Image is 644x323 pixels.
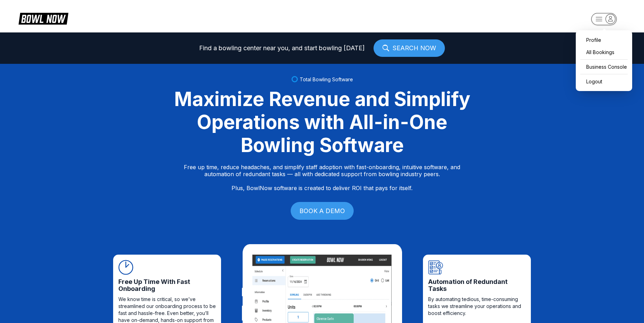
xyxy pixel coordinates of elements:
a: BOOK A DEMO [291,202,354,220]
span: Total Bowling Software [300,76,353,82]
span: Automation of Redundant Tasks [428,278,526,292]
p: Free up time, reduce headaches, and simplify staff adoption with fast-onboarding, intuitive softw... [184,164,460,191]
button: Logout [579,75,604,88]
a: Profile [579,34,629,46]
a: All Bookings [579,46,629,58]
span: By automating tedious, time-consuming tasks we streamline your operations and boost efficiency. [428,296,526,317]
span: Free Up Time With Fast Onboarding [118,278,216,292]
a: Business Console [579,61,629,73]
div: Maximize Revenue and Simplify Operations with All-in-One Bowling Software [165,88,479,157]
a: SEARCH NOW [374,39,445,57]
span: Find a bowling center near you, and start bowling [DATE] [199,45,365,52]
